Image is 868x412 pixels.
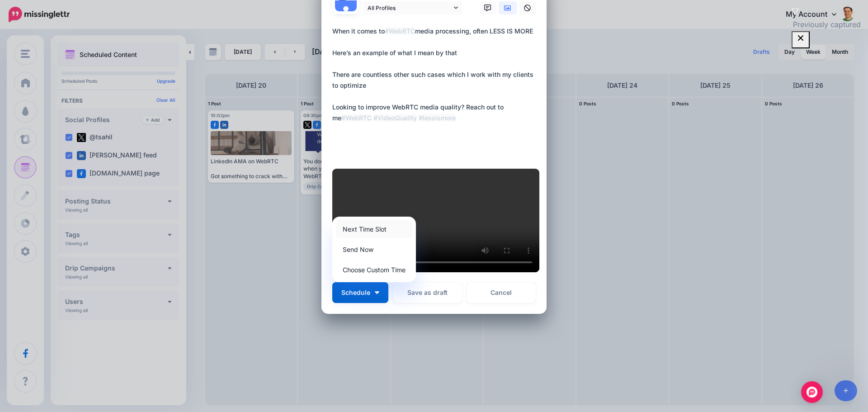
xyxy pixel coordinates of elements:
a: All Profiles [363,1,462,14]
button: Save as draft [393,282,462,303]
a: Choose Custom Time [336,261,412,279]
div: When it comes to media processing, often LESS IS MORE Here’s an example of what I mean by that Th... [332,26,540,134]
a: Next Time Slot [336,220,412,238]
span: All Profiles [368,3,452,13]
img: arrow-down-white.png [375,291,379,294]
a: Send Now [336,241,412,258]
a: Cancel [467,282,536,303]
span: Schedule [341,289,370,296]
div: Schedule [332,217,416,282]
img: user_default_image.png [335,0,357,22]
div: Open Intercom Messenger [801,381,823,403]
button: Schedule [332,282,388,303]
